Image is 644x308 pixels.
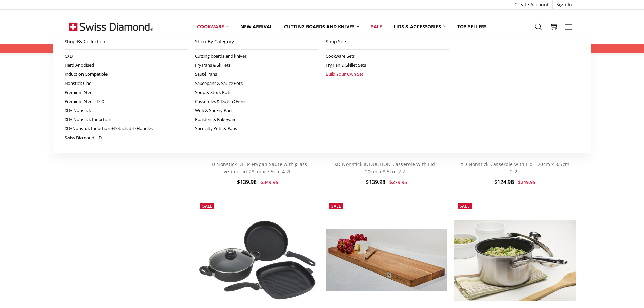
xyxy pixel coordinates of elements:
span: $139.98 [237,178,257,186]
span: $139.98 [366,178,385,186]
img: SWISS DIAMOND DLX LONG-GRAIN Acacia Serving Board 60x20x2.5cm [326,229,447,291]
a: Cutting boards and knives [278,19,365,34]
a: Lids & Accessories [388,19,451,34]
a: Top Sellers [452,19,493,34]
span: Sale [331,203,341,209]
a: XD Nonstick INDUCTION Casserole with Lid - 20cm x 8.5cm 2.2L [334,161,438,175]
span: $249.95 [518,179,535,185]
a: Sale [365,19,388,34]
img: XD Nonstick Clad Induction 16cm x 10cm 2L SAUCEPAN + LID [454,220,575,301]
span: $349.95 [261,179,278,185]
span: $124.98 [494,178,514,186]
img: XD Nonstick 4 Piece Set: Fry Pan, Grill Pan & Casserole w/lid [197,219,318,302]
a: Cookware [191,19,235,34]
a: HD Nonstick DEEP Frypan Saute with glass vented lid 28cm x 7.5cm 4.2L [208,161,307,175]
a: XD Nonstick Casserole with Lid - 20cm x 8.5cm 2.2L [461,161,569,175]
span: $279.95 [389,179,407,185]
span: Sale [202,203,212,209]
img: Free Shipping On Every Order [69,10,153,44]
a: New arrival [235,19,278,34]
span: Sale [460,203,470,209]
